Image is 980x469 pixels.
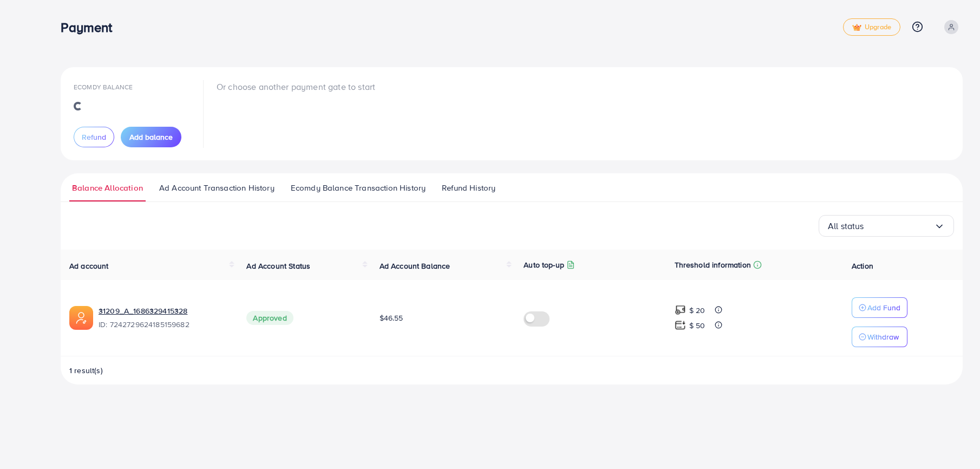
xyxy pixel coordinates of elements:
[380,312,403,323] span: $46.55
[852,24,861,31] img: tick
[843,18,900,36] a: tickUpgrade
[819,215,954,237] div: Search for option
[99,305,229,330] div: <span class='underline'>31209_A_1686329415328</span></br>7242729624185159682
[852,297,907,318] button: Add Fund
[867,330,899,343] p: Withdraw
[159,182,275,194] span: Ad Account Transaction History
[864,218,934,234] input: Search for option
[689,304,705,317] p: $ 20
[867,301,900,314] p: Add Fund
[82,132,106,142] span: Refund
[852,260,873,271] span: Action
[524,258,564,271] p: Auto top-up
[129,132,173,142] span: Add balance
[99,305,229,316] a: 31209_A_1686329415328
[74,82,133,92] span: Ecomdy Balance
[675,258,751,271] p: Threshold information
[442,182,495,194] span: Refund History
[852,23,891,31] span: Upgrade
[69,260,109,271] span: Ad account
[246,260,310,271] span: Ad Account Status
[852,327,907,347] button: Withdraw
[72,182,143,194] span: Balance Allocation
[675,320,686,331] img: top-up amount
[61,19,121,35] h3: Payment
[380,260,450,271] span: Ad Account Balance
[291,182,426,194] span: Ecomdy Balance Transaction History
[121,127,181,147] button: Add balance
[689,319,705,332] p: $ 50
[675,304,686,316] img: top-up amount
[828,218,864,234] span: All status
[217,80,375,93] p: Or choose another payment gate to start
[69,306,93,330] img: ic-ads-acc.e4c84228.svg
[69,365,103,376] span: 1 result(s)
[246,311,293,325] span: Approved
[74,127,114,147] button: Refund
[99,319,229,330] span: ID: 7242729624185159682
